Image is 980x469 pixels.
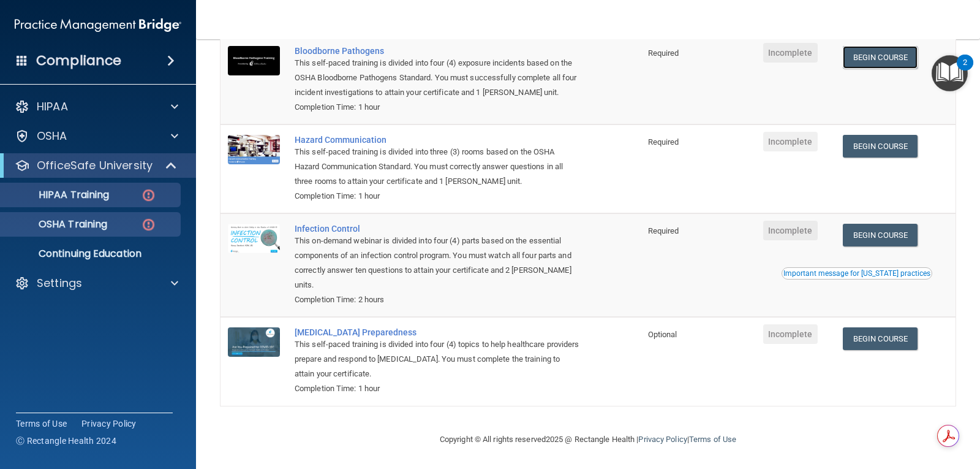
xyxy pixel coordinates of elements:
[768,382,965,431] iframe: Drift Widget Chat Controller
[295,381,579,396] div: Completion Time: 1 hour
[8,189,109,201] p: HIPAA Training
[689,435,736,444] a: Terms of Use
[15,276,178,291] a: Settings
[932,55,968,91] button: Open Resource Center, 2 new notifications
[295,135,579,145] a: Hazard Communication
[16,435,116,447] span: Ⓒ Rectangle Health 2024
[141,217,156,232] img: danger-circle.6113f641.png
[763,221,818,240] span: Incomplete
[648,137,679,147] span: Required
[295,189,579,204] div: Completion Time: 1 hour
[295,234,579,292] div: This on-demand webinar is divided into four (4) parts based on the essential components of an inf...
[295,224,579,234] a: Infection Control
[15,13,181,37] img: PMB logo
[843,327,918,350] a: Begin Course
[763,132,818,151] span: Incomplete
[782,267,932,280] button: Read this if you are a dental practitioner in the state of CA
[8,248,175,260] p: Continuing Education
[763,324,818,344] span: Incomplete
[295,337,579,381] div: This self-paced training is divided into four (4) topics to help healthcare providers prepare and...
[295,56,579,100] div: This self-paced training is divided into four (4) exposure incidents based on the OSHA Bloodborne...
[37,276,82,291] p: Settings
[295,100,579,115] div: Completion Time: 1 hour
[648,48,679,58] span: Required
[295,145,579,189] div: This self-paced training is divided into three (3) rooms based on the OSHA Hazard Communication S...
[37,158,153,173] p: OfficeSafe University
[295,327,579,337] a: [MEDICAL_DATA] Preparedness
[963,63,967,78] div: 2
[15,158,178,173] a: OfficeSafe University
[37,99,68,114] p: HIPAA
[36,52,121,69] h4: Compliance
[638,435,687,444] a: Privacy Policy
[16,418,67,430] a: Terms of Use
[364,420,812,459] div: Copyright © All rights reserved 2025 @ Rectangle Health | |
[81,418,137,430] a: Privacy Policy
[783,270,930,277] div: Important message for [US_STATE] practices
[843,46,918,69] a: Begin Course
[295,46,579,56] a: Bloodborne Pathogens
[15,129,178,143] a: OSHA
[763,43,818,63] span: Incomplete
[141,188,156,203] img: danger-circle.6113f641.png
[8,218,107,231] p: OSHA Training
[843,135,918,158] a: Begin Course
[295,292,579,307] div: Completion Time: 2 hours
[648,226,679,235] span: Required
[648,330,677,339] span: Optional
[37,129,67,143] p: OSHA
[843,224,918,246] a: Begin Course
[15,99,178,114] a: HIPAA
